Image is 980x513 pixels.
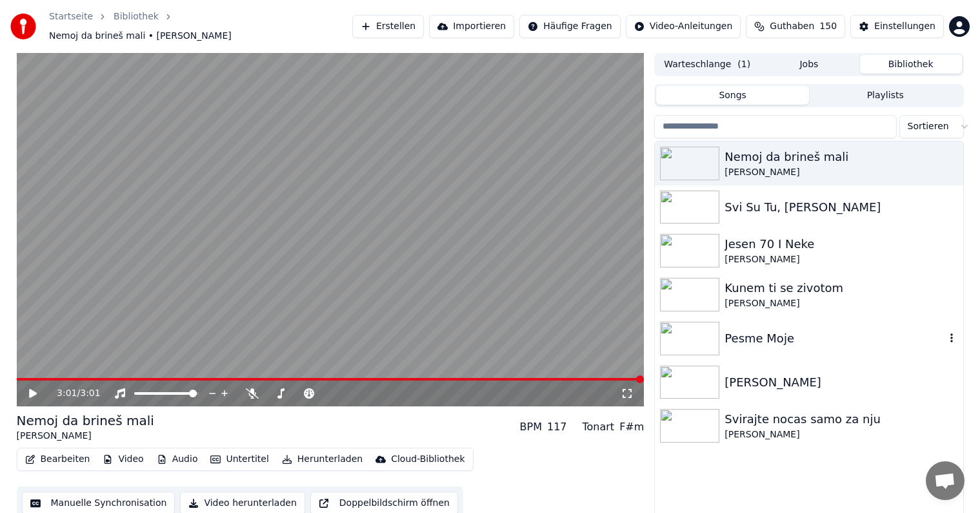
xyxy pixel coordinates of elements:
[737,58,750,71] span: ( 1 )
[908,120,949,133] span: Sortieren
[725,428,957,441] div: [PERSON_NAME]
[80,387,100,400] span: 3:01
[619,419,644,435] div: F#m
[725,330,945,348] div: Pesme Moje
[770,20,814,33] span: Guthaben
[97,450,148,468] button: Video
[520,419,542,435] div: BPM
[926,461,965,500] a: Chat öffnen
[10,14,36,39] img: youka
[725,279,957,297] div: Kunem ti se zivotom
[725,373,957,392] div: [PERSON_NAME]
[656,86,809,105] button: Songs
[758,55,860,74] button: Jobs
[583,419,615,435] div: Tonart
[746,15,845,38] button: Guthaben150
[725,297,957,310] div: [PERSON_NAME]
[850,15,944,38] button: Einstellungen
[547,419,567,435] div: 117
[725,253,957,266] div: [PERSON_NAME]
[519,15,621,38] button: Häufige Fragen
[17,412,154,430] div: Nemoj da brineš mali
[860,55,962,74] button: Bibliothek
[17,430,154,443] div: [PERSON_NAME]
[725,235,957,253] div: Jesen 70 I Neke
[725,198,957,216] div: Svi Su Tu, [PERSON_NAME]
[57,387,77,400] span: 3:01
[205,450,274,468] button: Untertitel
[114,10,159,23] a: Bibliothek
[874,20,935,33] div: Einstellungen
[57,387,88,400] div: /
[152,450,203,468] button: Audio
[725,166,957,179] div: [PERSON_NAME]
[49,10,93,23] a: Startseite
[20,450,95,468] button: Bearbeiten
[49,30,232,43] span: Nemoj da brineš mali • [PERSON_NAME]
[391,453,465,466] div: Cloud-Bibliothek
[725,148,957,166] div: Nemoj da brineš mali
[352,15,424,38] button: Erstellen
[429,15,514,38] button: Importieren
[819,20,837,33] span: 150
[809,86,962,105] button: Playlists
[626,15,741,38] button: Video-Anleitungen
[277,450,368,468] button: Herunterladen
[49,10,352,43] nav: breadcrumb
[656,55,758,74] button: Warteschlange
[725,410,957,428] div: Svirajte nocas samo za nju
